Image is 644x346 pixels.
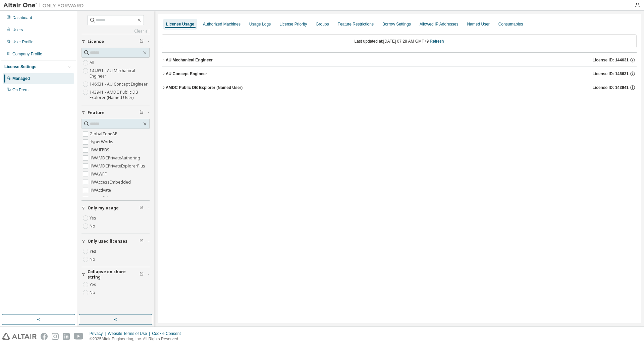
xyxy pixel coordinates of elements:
[90,194,111,202] label: HWAcufwh
[593,71,629,77] span: License ID: 146631
[166,57,213,63] div: AU Mechanical Engineer
[90,255,97,263] label: No
[88,110,105,115] span: Feature
[140,39,144,44] span: Clear filter
[90,170,108,178] label: HWAWPF
[90,281,98,289] label: Yes
[12,51,42,57] div: Company Profile
[2,333,37,340] img: altair_logo.svg
[203,21,240,27] div: Authorized Machines
[152,331,184,336] div: Cookie Consent
[63,333,70,340] img: linkedin.svg
[430,39,444,44] a: Refresh
[162,34,637,48] div: Last updated at: [DATE] 07:28 AM GMT+9
[90,154,142,162] label: HWAMDCPrivateAuthoring
[162,53,637,67] button: AU Mechanical EngineerLicense ID: 144631
[166,21,194,27] div: License Usage
[88,239,127,244] span: Only used licenses
[82,34,150,49] button: License
[140,239,144,244] span: Clear filter
[140,205,144,211] span: Clear filter
[90,138,115,146] label: HyperWorks
[166,71,207,77] div: AU Concept Engineer
[90,247,98,255] label: Yes
[90,162,147,170] label: HWAMDCPrivateExplorerPlus
[41,333,48,340] img: facebook.svg
[90,178,132,186] label: HWAccessEmbedded
[108,331,152,336] div: Website Terms of Use
[338,21,374,27] div: Feature Restrictions
[82,201,150,215] button: Only my usage
[82,29,150,34] a: Clear all
[90,331,108,336] div: Privacy
[82,105,150,120] button: Feature
[90,67,150,80] label: 144631 - AU Mechanical Engineer
[316,21,329,27] div: Groups
[90,214,98,222] label: Yes
[593,57,629,63] span: License ID: 144631
[90,146,111,154] label: HWAIFPBS
[498,21,523,27] div: Consumables
[90,80,149,88] label: 146631 - AU Concept Engineer
[90,59,96,67] label: All
[279,21,307,27] div: License Priority
[12,76,30,81] div: Managed
[12,15,32,20] div: Dashboard
[90,222,97,230] label: No
[82,234,150,249] button: Only used licenses
[90,336,185,342] p: © 2025 Altair Engineering, Inc. All Rights Reserved.
[82,267,150,282] button: Collapse on share string
[166,85,243,90] div: AMDC Public DB Explorer (Named User)
[140,272,144,277] span: Clear filter
[4,64,36,69] div: License Settings
[3,2,87,9] img: Altair One
[593,85,629,90] span: License ID: 143941
[88,205,119,211] span: Only my usage
[420,21,459,27] div: Allowed IP Addresses
[162,80,637,95] button: AMDC Public DB Explorer (Named User)License ID: 143941
[140,110,144,115] span: Clear filter
[74,333,84,340] img: youtube.svg
[467,21,489,27] div: Named User
[52,333,59,340] img: instagram.svg
[249,21,271,27] div: Usage Logs
[162,66,637,81] button: AU Concept EngineerLicense ID: 146631
[90,130,119,138] label: GlobalZoneAP
[12,39,34,45] div: User Profile
[12,27,23,33] div: Users
[88,39,104,44] span: License
[12,87,29,93] div: On Prem
[382,21,411,27] div: Borrow Settings
[88,269,140,280] span: Collapse on share string
[90,186,112,194] label: HWActivate
[90,289,97,297] label: No
[90,88,150,102] label: 143941 - AMDC Public DB Explorer (Named User)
